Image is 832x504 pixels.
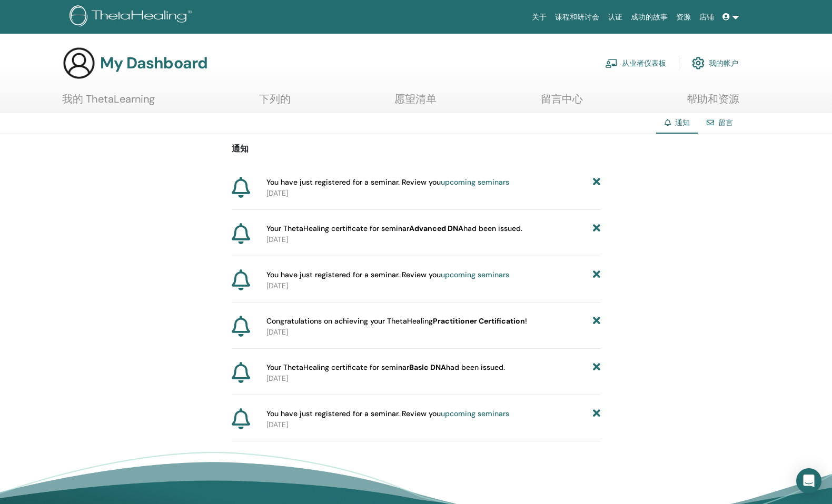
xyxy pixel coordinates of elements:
a: 愿望清单 [394,93,437,113]
span: Your ThetaHealing certificate for seminar had been issued. [266,223,522,234]
a: upcoming seminars [441,270,509,279]
a: 店铺 [695,7,718,27]
a: 成功的故事 [627,7,672,27]
a: 留言 [718,118,733,127]
span: You have just registered for a seminar. Review you [266,269,509,280]
a: 关于 [528,7,551,27]
b: Basic DNA [409,362,446,372]
a: 我的 ThetaLearning [62,93,155,113]
a: 我的帐户 [692,52,738,75]
a: 留言中心 [541,93,583,113]
div: Open Intercom Messenger [796,468,821,493]
span: You have just registered for a seminar. Review you [266,177,509,188]
b: Advanced DNA [409,224,463,233]
p: [DATE] [266,280,600,291]
img: generic-user-icon.jpg [62,46,96,80]
img: cog.svg [692,54,705,72]
p: [DATE] [266,327,600,338]
img: logo.png [70,5,195,29]
a: 课程和研讨会 [551,7,603,27]
a: 帮助和资源 [687,93,739,113]
p: [DATE] [266,373,600,384]
p: 通知 [232,143,600,155]
span: 通知 [675,118,690,127]
span: Your ThetaHealing certificate for seminar had been issued. [266,362,505,373]
a: upcoming seminars [441,177,509,187]
b: Practitioner Certification [433,316,525,326]
a: upcoming seminars [441,409,509,418]
a: 下列的 [259,93,291,113]
a: 从业者仪表板 [605,52,666,75]
p: [DATE] [266,188,600,199]
p: [DATE] [266,419,600,430]
span: Congratulations on achieving your ThetaHealing ! [266,316,527,327]
img: chalkboard-teacher.svg [605,58,618,68]
p: [DATE] [266,234,600,245]
a: 资源 [672,7,695,27]
a: 认证 [603,7,627,27]
span: You have just registered for a seminar. Review you [266,408,509,419]
h3: My Dashboard [100,54,207,73]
